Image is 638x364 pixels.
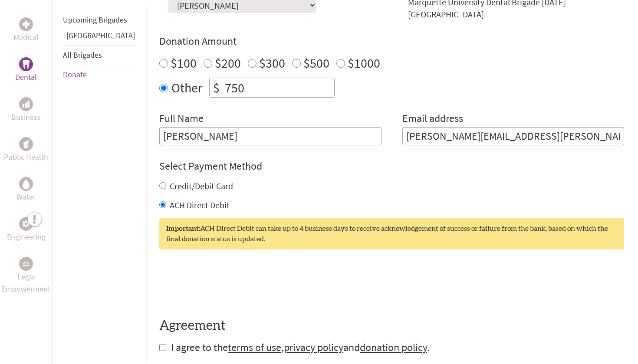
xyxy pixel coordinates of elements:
[170,180,233,191] label: Credit/Debit Card
[159,218,624,249] div: ACH Direct Debit can take up to 4 business days to receive acknowledgement of success or failure ...
[166,225,200,232] strong: Important:
[63,50,102,60] a: All Brigades
[15,57,37,83] a: DentalDental
[19,57,33,71] div: Dental
[348,55,380,71] label: $1000
[15,71,37,83] p: Dental
[19,17,33,31] div: Medical
[210,78,223,97] div: $
[19,257,33,271] div: Legal Empowerment
[19,217,33,231] div: Engineering
[159,159,624,173] h4: Select Payment Method
[7,217,46,243] a: EngineeringEngineering
[23,179,30,189] img: Water
[7,231,46,243] p: Engineering
[19,137,33,151] div: Public Health
[63,30,135,45] li: Panama
[23,261,30,266] img: Legal Empowerment
[13,17,39,43] a: MedicalMedical
[223,78,334,97] input: Enter Amount
[171,55,197,71] label: $100
[159,34,624,48] h4: Donation Amount
[23,21,30,28] img: Medical
[360,341,427,354] a: donation policy
[23,140,30,148] img: Public Health
[284,341,343,354] a: privacy policy
[402,127,625,145] input: Your Email
[11,97,41,123] a: BusinessBusiness
[159,111,204,127] label: Full Name
[402,111,463,127] label: Email address
[63,15,127,25] a: Upcoming Brigades
[13,31,39,43] p: Medical
[170,200,230,210] label: ACH Direct Debit
[159,267,291,301] iframe: reCAPTCHA
[11,111,41,123] p: Business
[19,177,33,191] div: Water
[159,127,381,145] input: Enter Full Name
[171,78,202,98] label: Other
[2,257,50,295] a: Legal EmpowermentLegal Empowerment
[171,341,430,354] span: I agree to the , and .
[23,60,30,68] img: Dental
[4,137,48,163] a: Public HealthPublic Health
[228,341,281,354] a: terms of use
[159,318,624,334] h4: Agreement
[2,271,50,295] p: Legal Empowerment
[63,45,135,65] li: All Brigades
[259,55,285,71] label: $300
[19,97,33,111] div: Business
[16,191,36,203] p: Water
[63,69,87,79] a: Donate
[303,55,329,71] label: $500
[16,177,36,203] a: WaterWater
[63,10,135,30] li: Upcoming Brigades
[215,55,241,71] label: $200
[23,220,30,227] img: Engineering
[4,151,48,163] p: Public Health
[66,30,135,40] a: [GEOGRAPHIC_DATA]
[63,65,135,84] li: Donate
[23,101,30,108] img: Business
